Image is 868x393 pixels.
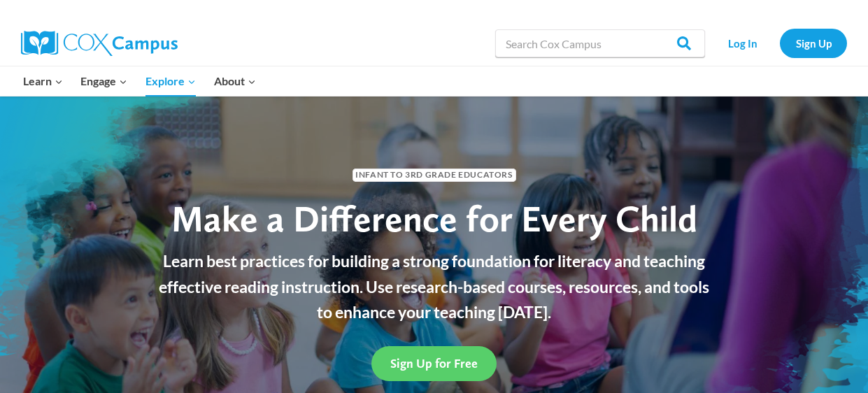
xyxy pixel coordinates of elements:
span: About [214,72,256,90]
input: Search Cox Campus [495,29,705,57]
nav: Primary Navigation [14,66,264,96]
span: Engage [80,72,127,90]
p: Learn best practices for building a strong foundation for literacy and teaching effective reading... [151,248,718,325]
span: Explore [145,72,196,90]
a: Sign Up for Free [371,346,497,380]
a: Log In [712,29,773,57]
span: Sign Up for Free [390,356,478,371]
span: Make a Difference for Every Child [171,196,697,241]
nav: Secondary Navigation [712,29,847,57]
span: Infant to 3rd Grade Educators [353,169,516,182]
a: Sign Up [780,29,847,57]
span: Learn [23,72,63,90]
img: Cox Campus [21,31,178,56]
